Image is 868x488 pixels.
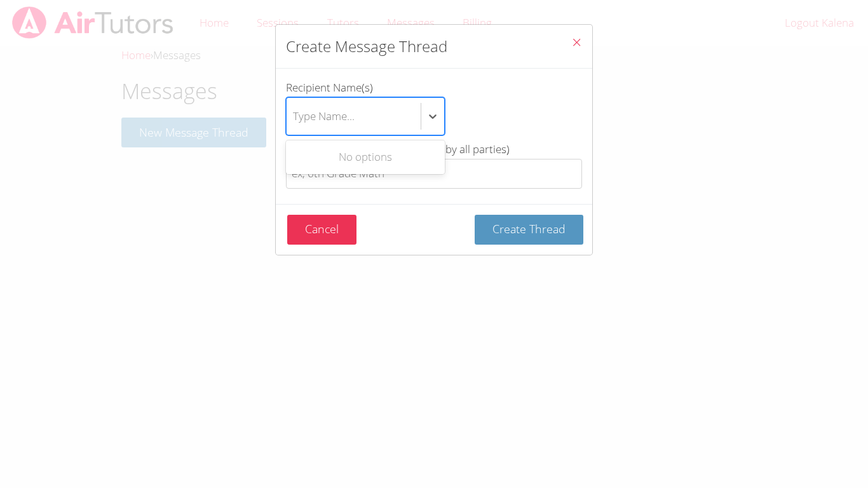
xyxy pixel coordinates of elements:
[286,143,445,172] div: No options
[561,25,592,64] button: Close
[293,107,355,125] div: Type Name...
[287,215,356,245] button: Cancel
[492,221,566,236] span: Create Thread
[286,35,447,58] h2: Create Message Thread
[293,102,294,131] input: Recipient Name(s)Type Name...
[286,80,373,95] span: Recipient Name(s)
[475,215,583,245] button: Create Thread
